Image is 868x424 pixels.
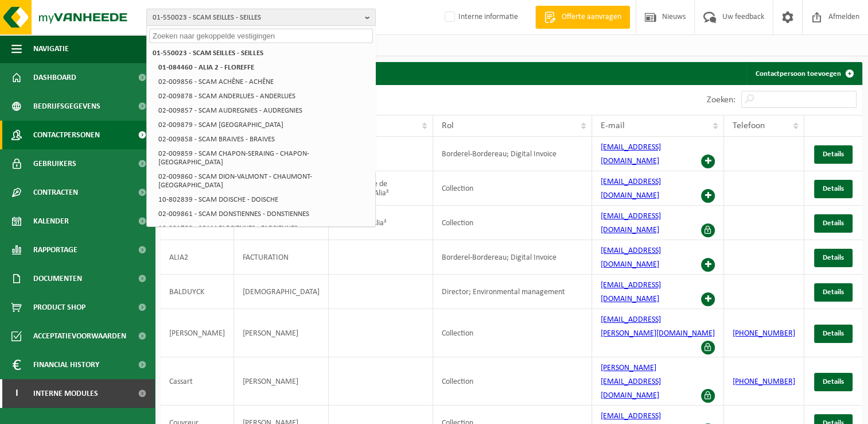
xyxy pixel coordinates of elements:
span: Rol [442,121,454,130]
span: Details [823,378,844,386]
a: [EMAIL_ADDRESS][DOMAIN_NAME] [601,246,661,269]
a: [PHONE_NUMBER] [733,329,795,338]
span: Details [823,288,844,296]
td: BALDUYCK [161,275,234,309]
span: Details [823,151,844,158]
span: Kalender [33,207,69,236]
td: Responsable de Production Alia² [329,171,433,206]
li: 10-801700 - SCAM FARCIENNES - FARCIENNES [155,221,373,236]
span: Details [823,330,844,337]
li: 10-802839 - SCAM DOISCHE - DOISCHE [155,192,373,207]
td: [DEMOGRAPHIC_DATA] [234,275,329,309]
li: 02-009860 - SCAM DION-VALMONT - CHAUMONT-[GEOGRAPHIC_DATA] [155,169,373,192]
span: Dashboard [33,63,76,92]
strong: 01-084460 - ALIA 2 - FLOREFFE [158,64,254,71]
td: Collection [433,309,592,357]
td: FACTURATION [234,240,329,275]
span: Details [823,219,844,227]
span: Product Shop [33,293,85,322]
td: Borderel-Bordereau; Digital Invoice [433,137,592,171]
span: Details [823,254,844,261]
span: I [11,379,22,408]
a: [EMAIL_ADDRESS][DOMAIN_NAME] [601,212,661,234]
td: Borderel-Bordereau; Digital Invoice [433,240,592,275]
a: Details [814,145,853,164]
td: [PERSON_NAME] [234,309,329,357]
li: 02-009859 - SCAM CHAPON-SERAING - CHAPON-[GEOGRAPHIC_DATA] [155,147,373,169]
a: [PHONE_NUMBER] [733,377,795,386]
a: Contactpersoon toevoegen [746,62,861,85]
a: [EMAIL_ADDRESS][DOMAIN_NAME] [601,281,661,303]
span: Rapportage [33,236,77,264]
span: Documenten [33,264,82,293]
span: E-mail [601,121,625,130]
a: Details [814,373,853,391]
li: 02-009879 - SCAM [GEOGRAPHIC_DATA] [155,118,373,132]
td: Director; Environmental management [433,275,592,309]
td: Collection [433,171,592,206]
span: Acceptatievoorwaarden [33,322,126,350]
a: Details [814,180,853,198]
td: Collection [433,206,592,240]
a: Offerte aanvragen [535,6,630,29]
li: 02-009857 - SCAM AUDREGNIES - AUDREGNIES [155,103,373,118]
strong: 01-550023 - SCAM SEILLES - SEILLES [153,49,263,57]
span: Bedrijfsgegevens [33,92,100,121]
span: Navigatie [33,34,69,63]
a: [EMAIL_ADDRESS][DOMAIN_NAME] [601,178,661,200]
label: Zoeken: [707,95,735,105]
button: 01-550023 - SCAM SEILLES - SEILLES [146,9,376,26]
span: Gebruikers [33,149,76,178]
label: Interne informatie [442,9,518,26]
td: [PERSON_NAME] [161,309,234,357]
span: Details [823,185,844,192]
li: 02-009861 - SCAM DONSTIENNES - DONSTIENNES [155,207,373,221]
td: Réception Alia² [329,206,433,240]
span: Contracten [33,178,78,207]
a: Details [814,283,853,302]
td: Collection [433,357,592,406]
a: [EMAIL_ADDRESS][DOMAIN_NAME] [601,143,661,165]
span: Financial History [33,350,99,379]
td: ALIA2 [161,240,234,275]
input: Zoeken naar gekoppelde vestigingen [149,29,373,43]
td: [PERSON_NAME] [234,357,329,406]
span: Offerte aanvragen [559,11,624,23]
a: [EMAIL_ADDRESS][PERSON_NAME][DOMAIN_NAME] [601,315,715,338]
td: Cassart [161,357,234,406]
a: Details [814,325,853,343]
span: Telefoon [733,121,765,130]
a: [PERSON_NAME][EMAIL_ADDRESS][DOMAIN_NAME] [601,364,661,400]
a: Details [814,214,853,233]
a: Details [814,249,853,267]
span: Interne modules [33,379,98,408]
li: 02-009856 - SCAM ACHÊNE - ACHÊNE [155,75,373,89]
li: 02-009858 - SCAM BRAIVES - BRAIVES [155,132,373,147]
span: Contactpersonen [33,121,100,149]
span: 01-550023 - SCAM SEILLES - SEILLES [153,9,360,26]
li: 02-009878 - SCAM ANDERLUES - ANDERLUES [155,89,373,103]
